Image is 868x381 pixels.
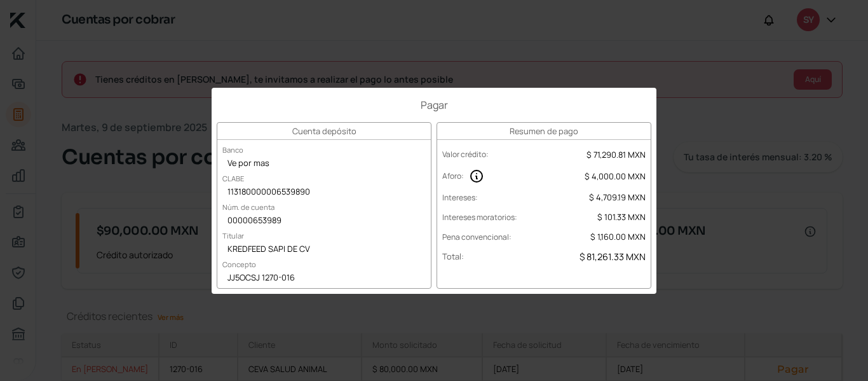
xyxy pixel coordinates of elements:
label: Banco [217,140,248,160]
label: Total : [442,251,464,262]
h3: Resumen de pago [437,123,651,140]
label: Aforo : [442,170,464,181]
span: $ 4,709.19 MXN [589,191,646,203]
span: $ 81,261.33 MXN [580,251,646,263]
div: Ve por mas [217,155,431,174]
label: Intereses moratorios : [442,212,517,223]
div: KREDFEED SAPI DE CV [217,240,431,260]
div: 113180000006539890 [217,183,431,202]
label: Intereses : [442,192,478,203]
label: CLABE [217,169,249,188]
label: Núm. de cuenta [217,197,280,217]
label: Valor crédito : [442,149,489,160]
div: 00000653989 [217,212,431,231]
span: $ 1,160.00 MXN [590,231,646,242]
span: $ 71,290.81 MXN [587,149,646,160]
h3: Cuenta depósito [217,123,431,140]
div: JJ5OCSJ 1270-016 [217,269,431,288]
label: Titular [217,226,249,246]
span: $ 4,000.00 MXN [585,170,646,182]
h1: Pagar [217,98,651,112]
label: Concepto [217,254,261,274]
span: $ 101.33 MXN [597,211,646,223]
label: Pena convencional : [442,232,512,242]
